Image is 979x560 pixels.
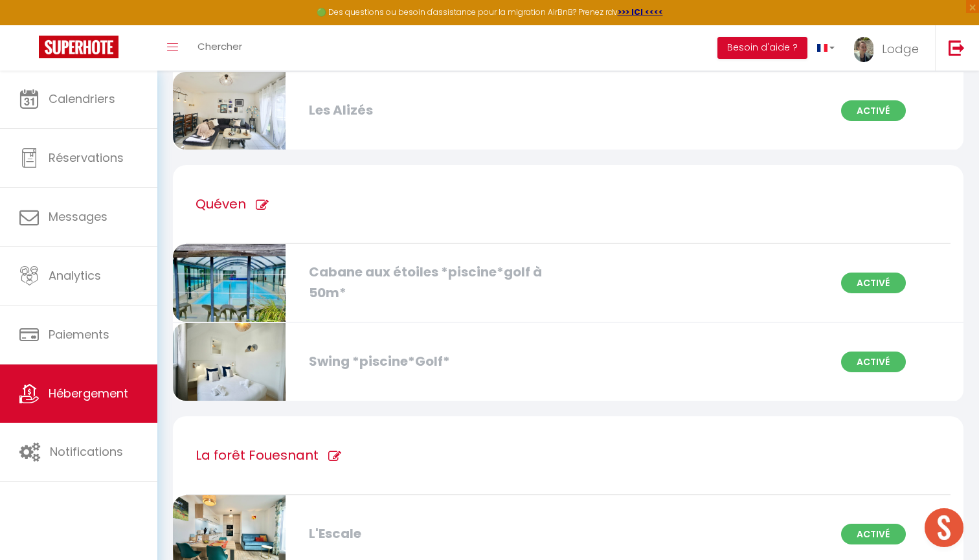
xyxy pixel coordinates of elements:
span: Chercher [197,39,242,53]
span: Activé [841,100,906,121]
div: L'Escale [302,524,555,544]
span: Lodge [882,41,919,57]
a: Chercher [188,25,252,71]
img: ... [854,37,873,62]
h1: Quéven [196,165,246,243]
div: Ouvrir le chat [925,508,963,547]
span: Activé [841,352,906,372]
span: Notifications [50,443,123,460]
span: Activé [841,524,906,544]
span: Analytics [49,267,101,284]
span: Messages [49,208,107,225]
div: Les Alizés [302,100,555,120]
a: >>> ICI <<<< [618,6,663,17]
div: Cabane aux étoiles *piscine*golf à 50m* [302,262,555,303]
span: Activé [841,273,906,293]
img: logout [949,39,965,56]
span: Réservations [49,150,124,166]
span: Calendriers [49,91,115,107]
span: Paiements [49,326,109,342]
span: Hébergement [49,385,128,401]
a: ... Lodge [844,25,935,71]
h1: La forêt Fouesnant [196,416,319,494]
div: Swing *piscine*Golf* [302,352,555,372]
img: Super Booking [39,36,118,58]
button: Besoin d'aide ? [717,37,807,59]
